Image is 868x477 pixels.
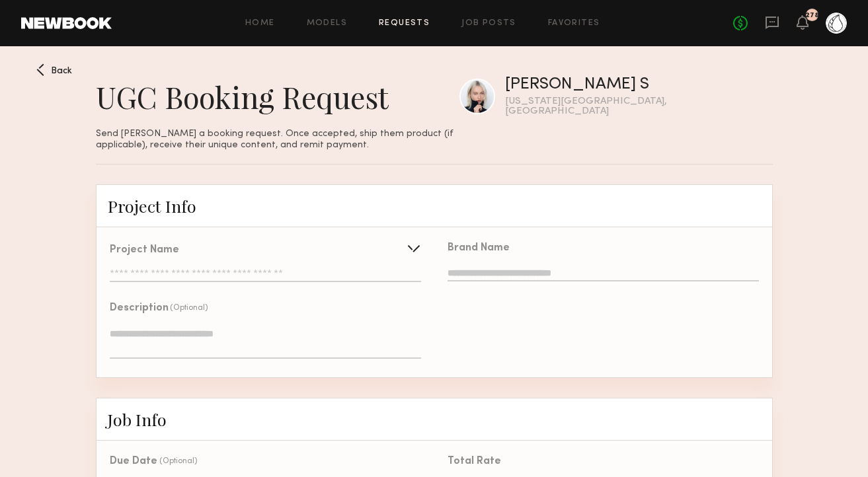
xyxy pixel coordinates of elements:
div: Brand Name [448,243,510,254]
div: [US_STATE][GEOGRAPHIC_DATA], [GEOGRAPHIC_DATA] [505,96,772,116]
a: Job Posts [461,19,516,28]
div: [PERSON_NAME] S [505,77,772,93]
div: Project Name [110,245,179,256]
div: Due Date [110,457,157,467]
span: Back [51,67,72,76]
span: Project Info [108,195,196,217]
div: 278 [805,12,819,19]
a: Home [245,19,275,28]
div: (Optional) [159,457,198,466]
div: Description [110,303,169,314]
a: Favorites [548,19,600,28]
span: Job Info [108,408,167,430]
div: Total Rate [448,457,501,467]
img: Polina S Picture [459,79,495,114]
a: Requests [379,19,430,28]
div: (Optional) [170,303,208,312]
h1: UGC Booking Request [96,77,460,116]
a: Models [307,19,347,28]
span: Send [PERSON_NAME] a booking request. Once accepted, ship them product (if applicable), receive t... [96,128,460,151]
